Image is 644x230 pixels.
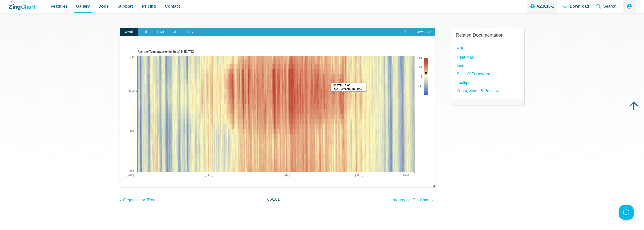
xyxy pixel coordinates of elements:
a: ZingChart Logo. Click to return to the homepage [9,1,37,10]
span: Contact [165,3,180,10]
a: Heat Map [457,54,474,61]
a: API [457,45,463,52]
div: ​ [120,36,435,187]
span: Organization Tree [123,198,155,202]
a: Organization Tree [120,195,156,203]
iframe: Toggle Customer Support [619,205,634,220]
span: Docs [98,3,108,10]
span: CSS [181,28,197,36]
a: Download [411,28,435,36]
a: Tooltips [457,79,470,86]
span: 281 [273,197,280,201]
a: Edit [397,28,411,36]
a: Line [457,62,464,69]
span: Support [117,3,133,10]
span: 66 [267,197,272,201]
a: Zoom, Scroll & Preview [457,87,499,94]
span: JS [169,28,181,36]
span: Pricing [142,3,156,10]
span: Result [120,28,138,36]
span: Gallery [76,3,90,10]
a: scale-x transform [457,71,490,78]
span: Full [138,28,152,36]
a: Infographic Pie Chart [392,195,435,203]
span: / [267,196,280,203]
span: Infographic Pie Chart [392,198,430,202]
span: Features [51,3,68,10]
span: HTML [152,28,169,36]
h3: Related Documentation: [456,32,520,38]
